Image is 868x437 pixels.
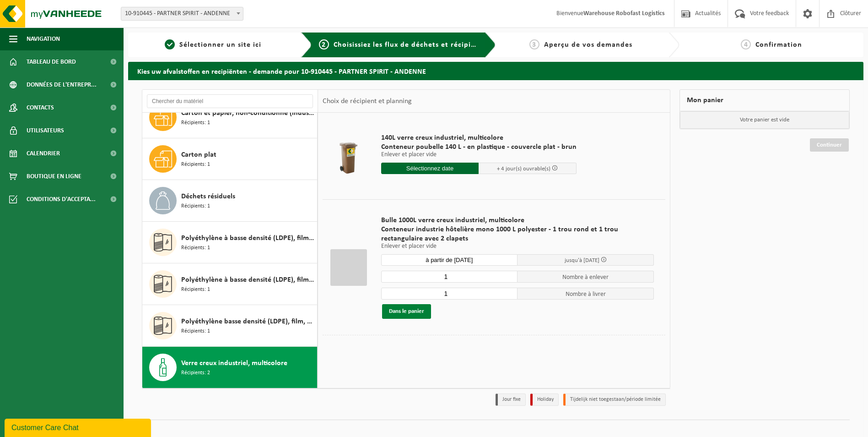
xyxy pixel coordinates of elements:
[27,96,54,119] span: Contacts
[181,285,210,294] span: Récipients: 1
[181,369,210,377] span: Récipients: 2
[530,393,559,406] li: Holiday
[565,257,599,263] span: jusqu'à [DATE]
[518,271,654,283] span: Nombre à enlever
[583,10,665,17] strong: Warehouse Robofast Logistics
[679,89,850,111] div: Mon panier
[529,39,539,49] span: 3
[181,274,315,285] span: Polyéthylène à basse densité (LDPE), film en balles, naturel
[128,62,863,80] h2: Kies uw afvalstoffen en recipiënten - demande pour 10-910445 - PARTNER SPIRIT - ANDENNE
[142,305,318,347] button: Polyéthylène basse densité (LDPE), film, en vrac, naturel Récipients: 1
[496,393,526,406] li: Jour fixe
[518,288,654,300] span: Nombre à livrer
[181,160,210,169] span: Récipients: 1
[181,233,315,244] span: Polyéthylène à basse densité (LDPE), film en balles, coloré (industriel)
[165,39,175,49] span: 1
[381,225,654,243] span: Conteneur industrie hôtelière mono 1000 L polyester - 1 trou rond et 1 trou rectangulaire avec 2 ...
[381,133,577,142] span: 140L verre creux industriel, multicolore
[27,119,64,142] span: Utilisateurs
[381,216,654,225] span: Bulle 1000L verre creux industriel, multicolore
[121,7,243,21] span: 10-910445 - PARTNER SPIRIT - ANDENNE
[544,41,632,49] span: Aperçu de vos demandes
[381,152,577,158] p: Enlever et placer vide
[181,327,210,336] span: Récipients: 1
[334,41,486,49] span: Choisissiez les flux de déchets et récipients
[181,119,210,127] span: Récipients: 1
[181,358,287,369] span: Verre creux industriel, multicolore
[142,138,318,180] button: Carton plat Récipients: 1
[27,188,96,211] span: Conditions d'accepta...
[142,180,318,222] button: Déchets résiduels Récipients: 1
[381,142,577,152] span: Conteneur poubelle 140 L - en plastique - couvercle plat - brun
[181,149,216,160] span: Carton plat
[133,39,294,50] a: 1Sélectionner un site ici
[147,94,313,108] input: Chercher du matériel
[181,244,210,252] span: Récipients: 1
[181,108,315,119] span: Carton et papier, non-conditionné (industriel)
[142,347,318,388] button: Verre creux industriel, multicolore Récipients: 2
[181,191,235,202] span: Déchets résiduels
[497,166,550,172] span: + 4 jour(s) ouvrable(s)
[142,97,318,138] button: Carton et papier, non-conditionné (industriel) Récipients: 1
[5,417,153,437] iframe: chat widget
[142,263,318,305] button: Polyéthylène à basse densité (LDPE), film en balles, naturel Récipients: 1
[181,316,315,327] span: Polyéthylène basse densité (LDPE), film, en vrac, naturel
[563,393,666,406] li: Tijdelijk niet toegestaan/période limitée
[27,142,60,165] span: Calendrier
[810,138,849,152] a: Continuer
[27,50,76,73] span: Tableau de bord
[741,39,751,49] span: 4
[121,7,243,20] span: 10-910445 - PARTNER SPIRIT - ANDENNE
[381,243,654,250] p: Enlever et placer vide
[755,41,802,49] span: Confirmation
[680,111,849,129] p: Votre panier est vide
[318,90,416,113] div: Choix de récipient et planning
[382,304,431,319] button: Dans le panier
[179,41,261,49] span: Sélectionner un site ici
[142,222,318,263] button: Polyéthylène à basse densité (LDPE), film en balles, coloré (industriel) Récipients: 1
[27,165,81,188] span: Boutique en ligne
[27,27,60,50] span: Navigation
[319,39,329,49] span: 2
[381,163,479,174] input: Sélectionnez date
[381,254,518,266] input: Sélectionnez date
[181,202,210,211] span: Récipients: 1
[27,73,97,96] span: Données de l'entrepr...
